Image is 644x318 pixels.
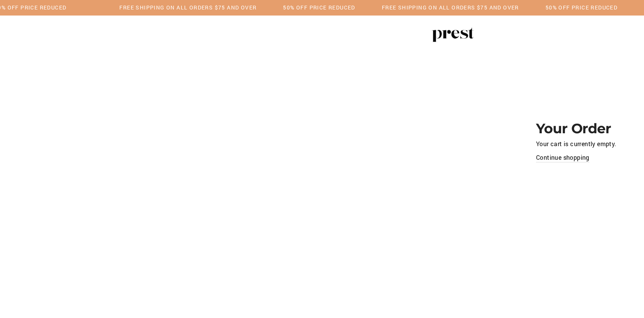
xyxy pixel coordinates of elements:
[283,5,355,11] h5: 50% OFF PRICE REDUCED
[546,5,617,11] h5: 50% OFF PRICE REDUCED
[382,5,519,11] h5: Free Shipping on all orders $75 and over
[432,27,474,42] img: PREST ORGANICS
[536,153,589,163] a: Continue shopping
[119,5,256,11] h5: Free Shipping on all orders $75 and over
